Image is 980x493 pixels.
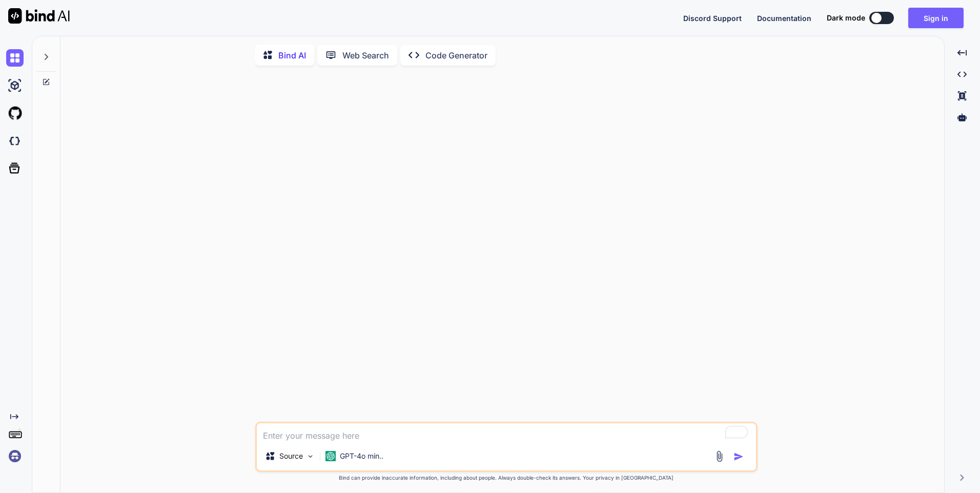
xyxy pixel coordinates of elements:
[6,132,24,150] img: darkCloudIdeIcon
[425,49,487,61] p: Code Generator
[279,451,303,461] p: Source
[683,14,742,23] span: Discord Support
[683,13,742,24] button: Discord Support
[306,452,315,461] img: Pick Models
[733,451,744,462] img: icon
[757,14,811,23] span: Documentation
[757,13,811,24] button: Documentation
[340,451,383,461] p: GPT-4o min..
[278,49,306,61] p: Bind AI
[8,8,70,24] img: Bind AI
[342,49,389,61] p: Web Search
[908,8,964,28] button: Sign in
[6,105,24,122] img: githubLight
[6,49,24,67] img: chat
[325,451,336,461] img: GPT-4o mini
[713,450,725,462] img: attachment
[6,447,24,465] img: signin
[257,423,756,442] textarea: To enrich screen reader interactions, please activate Accessibility in Grammarly extension settings
[255,474,758,482] p: Bind can provide inaccurate information, including about people. Always double-check its answers....
[6,77,24,94] img: ai-studio
[827,13,865,23] span: Dark mode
